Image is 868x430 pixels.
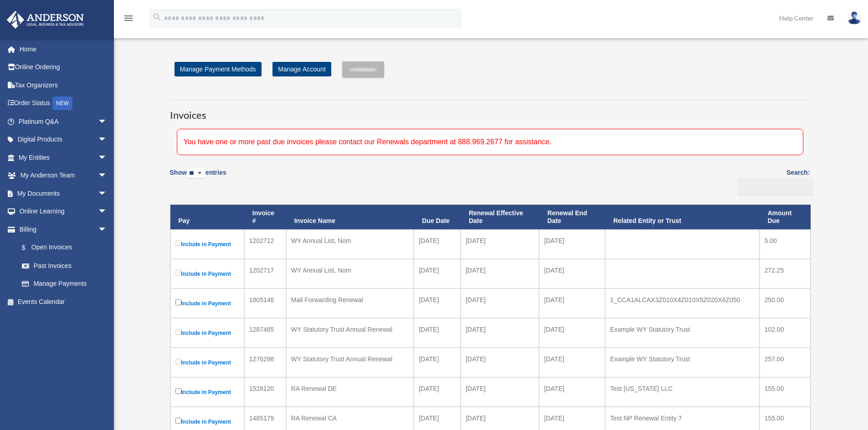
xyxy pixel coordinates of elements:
td: [DATE] [414,348,461,377]
a: Online Learningarrow_drop_down [6,202,121,221]
a: menu [123,16,134,24]
label: Show entries [170,167,226,188]
td: [DATE] [414,288,461,318]
td: [DATE] [414,377,461,407]
td: Example WY Statutory Trust [605,318,760,348]
div: WY Annual List, Nom [291,234,409,247]
td: 1202717 [244,259,286,288]
a: Online Ordering [6,58,121,76]
th: Amount Due: activate to sort column ascending [760,205,811,229]
td: [DATE] [461,318,539,348]
label: Include in Payment [175,298,239,309]
td: 1202712 [244,229,286,259]
th: Renewal Effective Date: activate to sort column ascending [461,205,539,229]
input: Include in Payment [175,299,181,305]
th: Pay: activate to sort column descending [170,205,244,229]
div: WY Annual List, Nom [291,264,409,277]
td: [DATE] [461,348,539,377]
input: Include in Payment [175,329,181,335]
th: Invoice Name: activate to sort column ascending [286,205,414,229]
span: arrow_drop_down [98,148,116,167]
td: [DATE] [461,377,539,407]
td: 5.00 [760,229,811,259]
a: Digital Productsarrow_drop_down [6,131,121,149]
a: Order StatusNEW [6,94,121,113]
th: Related Entity or Trust: activate to sort column ascending [605,205,760,229]
img: Anderson Advisors Platinum Portal [4,11,87,29]
td: 1805146 [244,288,286,318]
td: 272.25 [760,259,811,288]
span: $ [27,242,31,253]
div: Mail Forwarding Renewal [291,293,409,306]
input: Include in Payment [175,418,181,424]
td: 102.00 [760,318,811,348]
a: $Open Invoices [13,238,112,257]
a: Manage Payments [13,275,116,293]
input: Include in Payment [175,270,181,276]
div: NEW [52,96,72,110]
label: Include in Payment [175,386,239,398]
span: arrow_drop_down [98,202,116,221]
td: [DATE] [461,288,539,318]
label: Include in Payment [175,238,239,250]
td: [DATE] [414,259,461,288]
td: 1276298 [244,348,286,377]
input: Include in Payment [175,388,181,394]
i: search [152,12,162,22]
td: [DATE] [539,259,605,288]
a: Home [6,40,121,58]
a: Billingarrow_drop_down [6,220,116,238]
td: Test [US_STATE] LLC [605,377,760,407]
input: Search: [737,178,813,195]
a: Events Calendar [6,293,121,311]
span: arrow_drop_down [98,220,116,239]
i: menu [123,13,134,24]
a: Past Invoices [13,257,116,275]
td: [DATE] [461,229,539,259]
td: 1287485 [244,318,286,348]
label: Include in Payment [175,416,239,427]
a: My Entitiesarrow_drop_down [6,148,121,167]
div: WY Statutory Trust Annual Renewal [291,353,409,365]
td: [DATE] [539,288,605,318]
label: Include in Payment [175,357,239,368]
label: Include in Payment [175,268,239,279]
td: Example WY Statutory Trust [605,348,760,377]
div: RA Renewal DE [291,382,409,395]
input: Include in Payment [175,240,181,246]
a: My Documentsarrow_drop_down [6,184,121,202]
a: My Anderson Teamarrow_drop_down [6,167,121,185]
td: 1_CCA1ALCAX3Z010X4Z010X5Z020X6Z050 [605,288,760,318]
th: Due Date: activate to sort column ascending [414,205,461,229]
label: Include in Payment [175,327,239,339]
h3: Invoices [170,100,810,122]
img: User Pic [847,11,861,25]
div: WY Statutory Trust Annual Renewal [291,323,409,336]
a: Tax Organizers [6,76,121,94]
a: Platinum Q&Aarrow_drop_down [6,112,121,131]
input: Include in Payment [175,359,181,364]
div: You have one or more past due invoices please contact our Renewals department at 888.969.2677 for... [177,129,803,155]
td: 155.00 [760,377,811,407]
span: arrow_drop_down [98,131,116,149]
td: [DATE] [539,318,605,348]
span: arrow_drop_down [98,184,116,203]
span: arrow_drop_down [98,112,116,131]
td: [DATE] [539,348,605,377]
label: Search: [734,167,810,195]
td: [DATE] [539,377,605,407]
td: [DATE] [414,318,461,348]
td: [DATE] [461,259,539,288]
td: 257.00 [760,348,811,377]
span: arrow_drop_down [98,167,116,185]
th: Invoice #: activate to sort column ascending [244,205,286,229]
td: [DATE] [414,229,461,259]
td: [DATE] [539,229,605,259]
select: Showentries [187,168,205,179]
div: RA Renewal CA [291,412,409,425]
td: 1528120 [244,377,286,407]
a: Manage Payment Methods [175,62,262,76]
a: Manage Account [272,62,331,76]
th: Renewal End Date: activate to sort column ascending [539,205,605,229]
td: 250.00 [760,288,811,318]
